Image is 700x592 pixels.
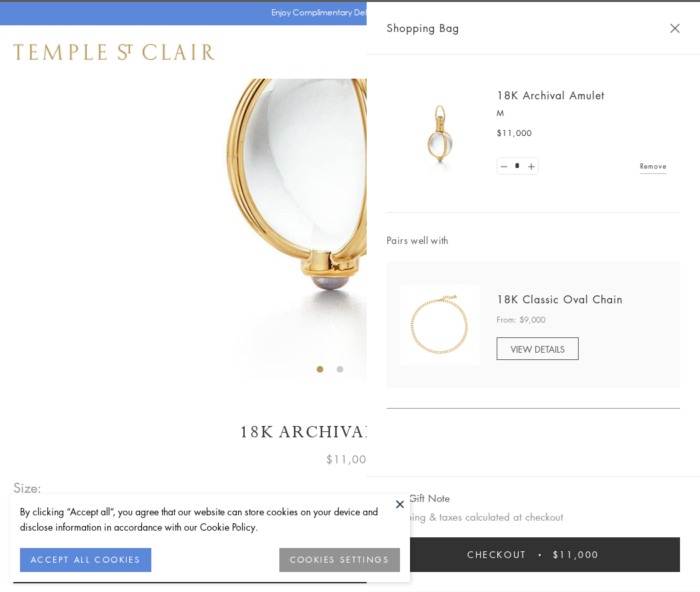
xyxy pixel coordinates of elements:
[387,509,680,525] p: Shipping & taxes calculated at checkout
[326,451,374,468] span: $11,000
[20,504,400,535] div: By clicking “Accept all”, you agree that our website can store cookies on your device and disclos...
[13,421,687,444] h1: 18K Archival Amulet
[279,548,400,572] button: COOKIES SETTINGS
[524,158,537,175] a: Set quantity to 2
[271,6,423,19] p: Enjoy Complimentary Delivery & Returns
[553,547,599,562] span: $11,000
[497,88,605,103] a: 18K Archival Amulet
[387,19,459,37] span: Shopping Bag
[670,23,680,33] button: Close Shopping Bag
[387,490,450,507] button: Add Gift Note
[497,292,623,307] a: 18K Classic Oval Chain
[13,477,43,499] span: Size:
[400,93,480,173] img: 18K Archival Amulet
[497,107,667,120] p: M
[13,44,215,60] img: Temple St. Clair
[497,313,545,327] span: From: $9,000
[467,547,527,562] span: Checkout
[387,537,680,572] button: Checkout $11,000
[640,159,667,173] a: Remove
[387,233,680,248] span: Pairs well with
[511,343,565,355] span: VIEW DETAILS
[497,337,579,360] a: VIEW DETAILS
[497,127,532,140] span: $11,000
[400,285,480,365] img: N88865-OV18
[497,158,511,175] a: Set quantity to 0
[20,548,151,572] button: ACCEPT ALL COOKIES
